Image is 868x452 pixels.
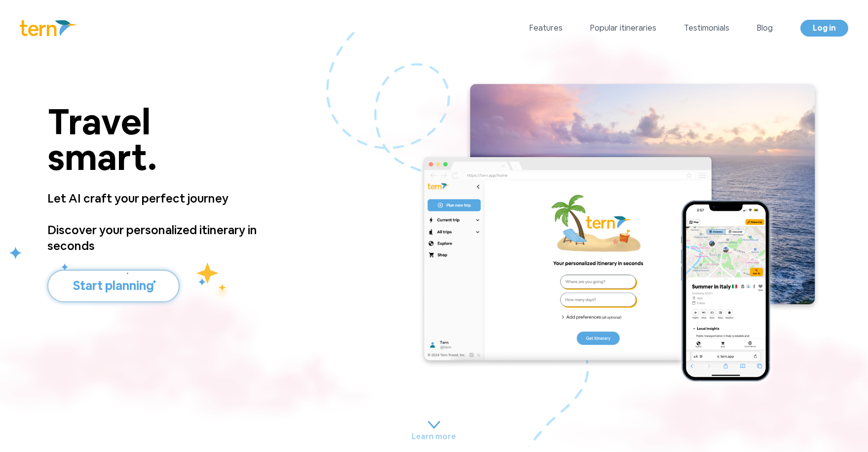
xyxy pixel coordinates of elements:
[428,421,440,429] img: carrot.9d4c0c77.svg
[47,222,279,254] p: Discover your personalized itinerary in seconds
[684,22,729,34] a: Testimonials
[590,22,656,34] a: Popular itineraries
[418,80,821,389] img: main.4bdb0901.png
[757,22,773,34] a: Blog
[20,20,77,36] img: Logo
[800,20,848,37] a: Log in
[47,104,279,175] p: Travel smart.
[813,23,836,33] span: Log in
[190,260,232,301] img: yellow_stars.fff7e055.svg
[47,270,180,302] button: Start planning
[47,175,279,222] p: Let AI craft your perfect journey
[412,431,456,443] p: Learn more
[529,22,563,34] a: Features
